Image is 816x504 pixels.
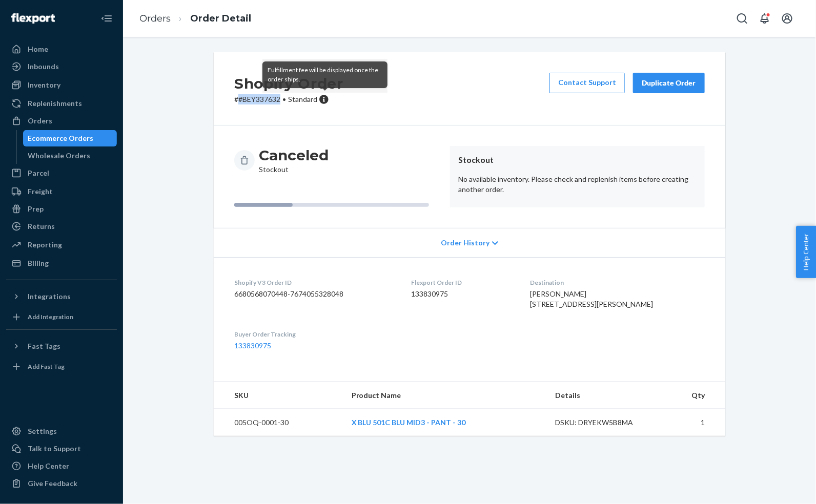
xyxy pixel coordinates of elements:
div: Ecommerce Orders [28,133,94,143]
th: SKU [214,382,343,409]
a: Settings [6,423,117,439]
div: Settings [28,426,57,436]
p: No available inventory. Please check and replenish items before creating another order. [458,174,697,195]
div: Fulfillment fee will be displayed once the order ships. [268,66,382,84]
button: Close Navigation [96,8,117,29]
div: Integrations [28,291,71,302]
span: Standard [288,95,317,103]
a: Add Integration [6,309,117,325]
dt: Buyer Order Tracking [234,330,395,339]
a: Billing [6,255,117,271]
button: Help Center [796,226,816,278]
a: Add Fast Tag [6,359,117,375]
div: Fast Tags [28,341,60,351]
a: Inventory [6,77,117,93]
a: Prep [6,201,117,217]
div: Duplicate Order [642,78,696,88]
div: Orders [28,116,52,126]
div: Reporting [28,240,62,250]
a: Parcel [6,165,117,181]
div: Home [28,44,48,54]
dd: 133830975 [412,289,514,299]
a: Contact Support [549,73,625,93]
div: Wholesale Orders [28,151,91,161]
div: Give Feedback [28,478,77,489]
a: Freight [6,183,117,200]
div: Stockout [259,146,329,175]
button: Open notifications [754,8,775,29]
button: Give Feedback [6,475,117,492]
button: Duplicate Order [633,73,705,93]
div: Inbounds [28,61,59,72]
a: Inbounds [6,58,117,75]
a: Returns [6,218,117,235]
h2: Shopify Order [234,73,343,94]
button: Integrations [6,288,117,305]
div: Add Fast Tag [28,362,65,371]
a: Talk to Support [6,440,117,457]
div: DSKU: DRYEKW5B8MA [556,417,652,428]
td: 1 [660,409,725,436]
ol: breadcrumbs [131,4,259,34]
td: 005OQ-0001-30 [214,409,343,436]
th: Details [547,382,660,409]
div: Parcel [28,168,49,178]
p: # #BEY337632 [234,94,343,104]
dt: Shopify V3 Order ID [234,278,395,287]
a: Orders [139,13,171,24]
div: Replenishments [28,98,82,109]
dd: 6680568070448-7674055328048 [234,289,395,299]
span: Order History [441,238,489,248]
div: Inventory [28,80,60,90]
a: Ecommerce Orders [23,130,117,146]
span: [PERSON_NAME] [STREET_ADDRESS][PERSON_NAME] [530,289,653,308]
th: Qty [660,382,725,409]
dt: Destination [530,278,705,287]
a: Order Detail [190,13,251,24]
span: • [282,95,286,103]
div: Freight [28,186,53,197]
div: Talk to Support [28,444,81,454]
dt: Flexport Order ID [412,278,514,287]
button: Fast Tags [6,338,117,354]
a: Reporting [6,237,117,253]
th: Product Name [343,382,547,409]
a: Orders [6,113,117,129]
a: Wholesale Orders [23,148,117,164]
div: Billing [28,258,49,268]
button: Open account menu [777,8,798,29]
a: Help Center [6,458,117,474]
div: Help Center [28,461,69,471]
h3: Canceled [259,146,329,164]
div: Prep [28,204,44,214]
img: Flexport logo [11,13,55,24]
a: X BLU 501C BLU MID3 - PANT - 30 [352,418,466,427]
div: Returns [28,221,55,232]
div: Add Integration [28,312,73,321]
a: 133830975 [234,341,271,350]
button: Open Search Box [732,8,752,29]
header: Stockout [458,154,697,166]
a: Home [6,41,117,57]
a: Replenishments [6,95,117,112]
